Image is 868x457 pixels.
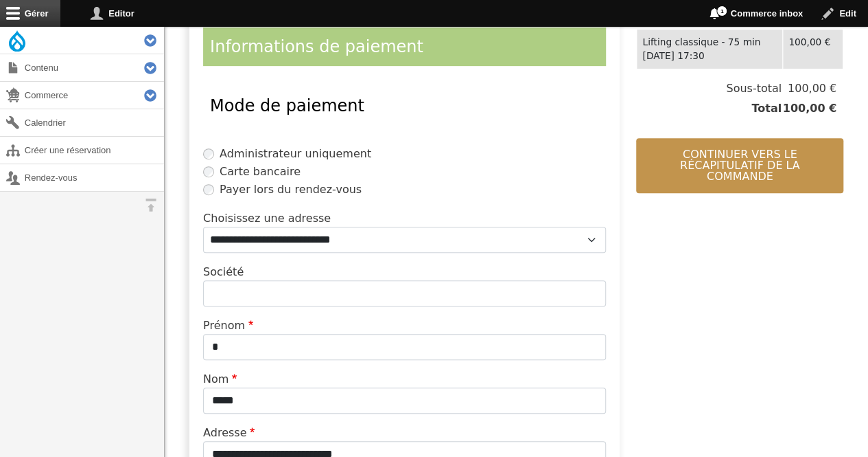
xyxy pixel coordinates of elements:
label: Prénom [203,317,257,334]
span: 1 [716,5,727,16]
span: Mode de paiement [210,96,364,115]
label: Choisissez une adresse [203,210,331,227]
label: Carte bancaire [220,164,301,180]
span: 100,00 € [782,80,836,97]
td: 100,00 € [783,29,843,69]
span: Informations de paiement [210,37,423,56]
label: Payer lors du rendez-vous [220,181,362,198]
button: Continuer vers le récapitulatif de la commande [636,138,843,193]
label: Administrateur uniquement [220,146,371,162]
time: [DATE] 17:30 [642,50,704,61]
button: Orientation horizontale [137,192,164,219]
span: 100,00 € [782,100,836,117]
span: Sous-total [726,80,782,97]
label: Adresse [203,425,258,441]
label: Société [203,264,244,280]
div: Lifting classique - 75 min [642,35,777,49]
label: Nom [203,371,240,388]
span: Total [751,100,782,117]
